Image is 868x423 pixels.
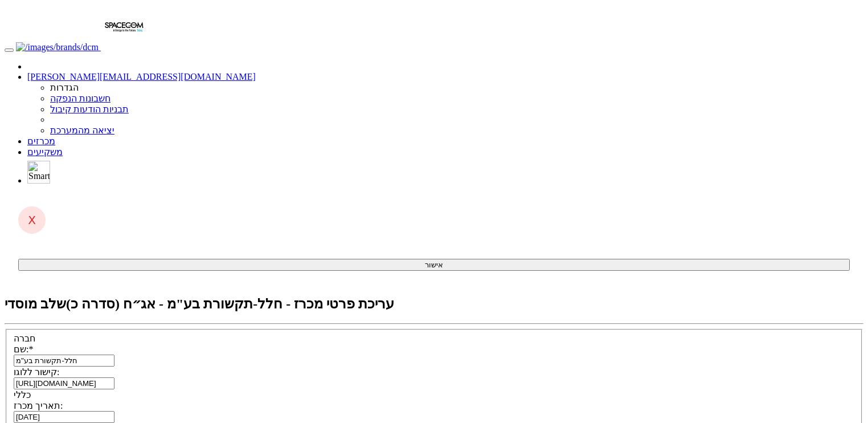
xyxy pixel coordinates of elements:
[50,104,129,114] a: תבניות הודעות קיבול
[14,367,59,377] label: קישור ללוגו:
[16,42,99,52] img: /images/brands/dcm
[14,344,33,354] label: שם:
[14,390,31,400] label: כללי
[5,296,66,311] span: שלב מוסדי
[27,72,256,82] a: [PERSON_NAME][EMAIL_ADDRESS][DOMAIN_NAME]
[14,401,63,410] label: תאריך מכרז:
[28,213,36,227] span: X
[50,125,114,135] a: יציאה מהמערכת
[27,161,50,184] img: SmartBull Logo
[27,147,63,157] a: משקיעים
[50,93,110,103] a: חשבונות הנפקה
[50,82,863,93] li: הגדרות
[14,333,35,343] label: חברה
[5,296,863,312] h2: עריכת פרטי מכרז - חלל-תקשורת בע"מ - אג״ח (סדרה כ)
[27,136,55,146] a: מכרזים
[18,259,850,271] button: אישור
[101,5,146,50] img: Auction Logo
